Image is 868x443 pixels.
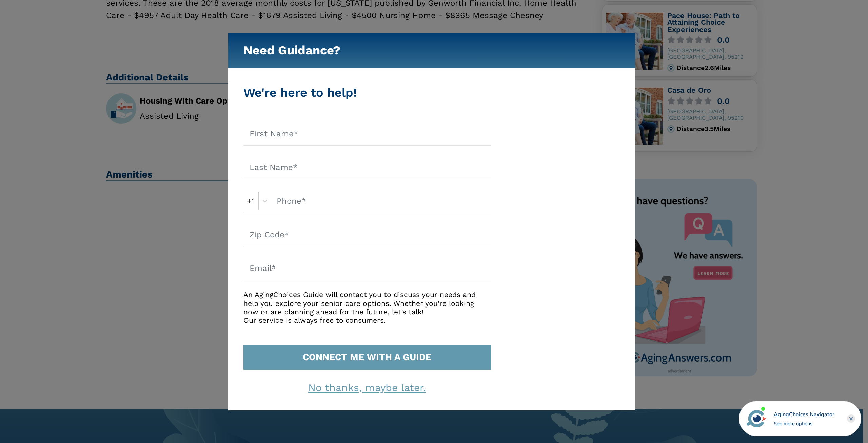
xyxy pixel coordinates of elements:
[271,189,491,213] input: Phone*
[774,410,834,419] div: AgingChoices Navigator
[243,122,491,146] input: First Name*
[243,257,491,280] input: Email*
[243,33,340,68] h5: Need Guidance?
[243,345,491,370] button: CONNECT ME WITH A GUIDE
[243,84,491,102] div: We're here to help!
[847,414,855,423] div: Close
[243,290,491,325] div: An AgingChoices Guide will contact you to discuss your needs and help you explore your senior car...
[243,156,491,179] input: Last Name*
[243,223,491,246] input: Zip Code*
[745,407,768,430] img: avatar
[774,420,834,427] div: See more options
[308,382,426,393] a: No thanks, maybe later.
